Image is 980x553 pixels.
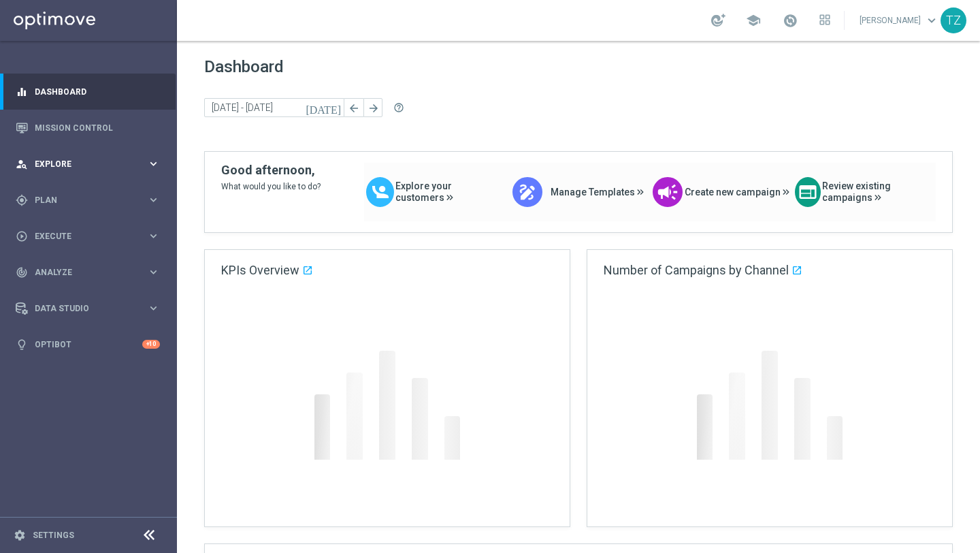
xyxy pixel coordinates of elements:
[746,13,761,28] span: school
[16,266,28,279] i: track_changes
[16,338,28,351] i: lightbulb
[15,123,161,133] button: Mission Control
[147,230,160,242] i: keyboard_arrow_right
[15,231,161,242] button: play_circle_outline Execute keyboard_arrow_right
[15,195,161,206] button: gps_fixed Plan keyboard_arrow_right
[16,302,147,315] div: Data Studio
[147,193,160,206] i: keyboard_arrow_right
[35,160,147,168] span: Explore
[15,339,161,350] button: lightbulb Optibot +10
[16,194,147,206] div: Plan
[35,110,160,146] a: Mission Control
[941,7,966,33] div: TZ
[924,13,939,28] span: keyboard_arrow_down
[147,266,160,279] i: keyboard_arrow_right
[16,158,28,170] i: person_search
[16,86,28,98] i: equalizer
[16,230,147,242] div: Execute
[35,74,160,110] a: Dashboard
[147,302,160,315] i: keyboard_arrow_right
[16,110,160,146] div: Mission Control
[33,531,74,539] a: Settings
[35,232,147,240] span: Execute
[14,529,26,541] i: settings
[15,267,161,278] button: track_changes Analyze keyboard_arrow_right
[35,326,142,362] a: Optibot
[858,10,941,31] a: [PERSON_NAME]keyboard_arrow_down
[147,157,160,170] i: keyboard_arrow_right
[16,230,28,242] i: play_circle_outline
[16,326,160,362] div: Optibot
[15,303,161,314] button: Data Studio keyboard_arrow_right
[16,74,160,110] div: Dashboard
[142,340,160,349] div: +10
[15,159,161,170] button: person_search Explore keyboard_arrow_right
[16,266,147,279] div: Analyze
[35,304,147,313] span: Data Studio
[16,194,28,206] i: gps_fixed
[16,158,147,170] div: Explore
[35,196,147,204] span: Plan
[35,268,147,276] span: Analyze
[15,86,161,97] button: equalizer Dashboard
